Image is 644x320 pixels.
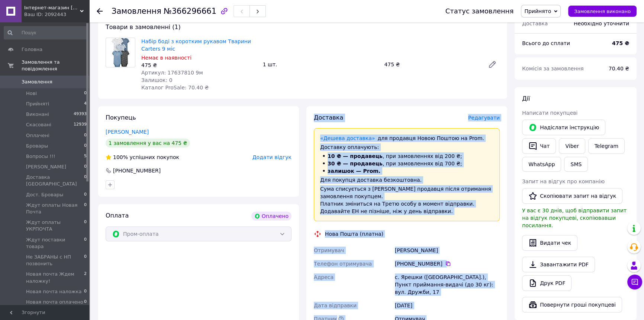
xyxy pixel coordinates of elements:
div: Оплачено [251,212,292,221]
span: Інтернет-магазин mami.kiev.ua [24,4,80,11]
span: Скасовані [26,121,51,128]
span: Головна [22,46,42,53]
span: Прийняті [26,101,49,107]
span: 49393 [74,111,87,118]
span: 70.40 ₴ [609,66,629,72]
a: Друк PDF [522,275,571,291]
b: 475 ₴ [612,40,629,46]
div: с. Ярешки ([GEOGRAPHIC_DATA].), Пункт приймання-видачі (до 30 кг): вул. Дружби, 17 [393,270,501,299]
span: 2 [84,271,87,284]
span: Дії [522,95,530,102]
span: Дата відправки [314,302,357,308]
span: Вопросы !!! [26,153,55,160]
a: WhatsApp [522,157,561,172]
button: Скопіювати запит на відгук [522,188,622,204]
button: Надіслати інструкцію [522,120,605,135]
div: 475 ₴ [381,59,482,70]
span: Нові [26,90,37,97]
a: [PERSON_NAME] [106,129,149,135]
span: Замовлення виконано [574,9,631,14]
li: , при замовленнях від 700 ₴; [320,160,493,167]
span: 0 [84,164,87,170]
div: [PHONE_NUMBER] [112,167,161,174]
span: Отримувач [314,247,344,253]
span: Не ЗАБРАНЫ с НП позвонить [26,254,84,267]
span: Оплата [106,212,129,219]
div: Повернутися назад [97,7,103,15]
input: Пошук [4,26,87,39]
div: Нова Пошта (платна) [323,230,385,238]
div: [PHONE_NUMBER] [395,260,500,267]
span: Покупець [106,114,136,121]
span: Всього до сплати [522,40,570,46]
div: успішних покупок [106,153,179,161]
span: 30 ₴ — продавець [328,161,383,167]
span: 0 [84,237,87,250]
span: 0 [84,299,87,305]
span: Редагувати [468,115,500,121]
span: 0 [84,202,87,215]
span: залишок — Prom. [328,168,380,174]
span: 0 [84,174,87,187]
span: У вас є 30 днів, щоб відправити запит на відгук покупцеві, скопіювавши посилання. [522,207,627,228]
a: Набір боді з коротким рукавом Тварини Carters 9 міс [141,38,251,52]
button: Повернути гроші покупцеві [522,297,622,313]
span: Залишок: 0 [141,77,173,83]
span: Виконані [26,111,49,118]
span: Доставка [GEOGRAPHIC_DATA] [26,174,84,187]
span: Доставка [522,20,548,26]
span: Новая почта оплачено [26,299,83,305]
a: «Дешева доставка» [320,135,375,141]
span: Прийнято [524,8,551,14]
span: Комісія за замовлення [522,66,584,72]
button: Замовлення виконано [568,6,637,17]
button: SMS [564,157,588,172]
span: Додати відгук [252,154,292,160]
span: Замовлення та повідомлення [22,59,89,72]
span: 0 [84,90,87,97]
span: Каталог ProSale: 70.40 ₴ [141,85,209,91]
span: Написати покупцеві [522,110,577,116]
span: Телефон отримувача [314,261,372,267]
a: Telegram [588,138,625,154]
span: [PERSON_NAME] [26,164,66,170]
span: 0 [84,219,87,232]
span: Адреса [314,274,334,280]
span: 12939 [74,121,87,128]
span: Новая почта наложка [26,288,81,295]
button: Видати чек [522,235,577,251]
span: Бровары [26,143,48,149]
span: 0 [84,191,87,198]
span: Ждут оплаты Новая Почта [26,202,84,215]
a: Viber [559,138,585,154]
span: Доставка [314,114,343,121]
span: Ждут поставки товара [26,237,84,250]
span: Новая почта Ждем наложку! [26,271,84,284]
span: 10 ₴ — продавець [328,153,383,159]
span: Немає в наявності [141,55,191,61]
span: 4 [84,101,87,107]
button: Чат з покупцем [627,275,642,289]
a: Завантажити PDF [522,257,595,272]
div: [DATE] [393,299,501,312]
div: Ваш ID: 2092443 [24,11,89,18]
div: 1 замовлення у вас на 475 ₴ [106,139,190,148]
span: 0 [84,254,87,267]
span: №366296661 [164,7,216,16]
span: Ждут оплаты УКРПОЧТА [26,219,84,232]
span: Товари в замовленні (1) [106,23,181,31]
div: 1 шт. [260,59,381,70]
span: 0 [84,132,87,139]
div: Статус замовлення [445,7,514,15]
a: Редагувати [485,57,500,72]
img: Набір боді з коротким рукавом Тварини Carters 9 міс [109,38,132,67]
span: 5 [84,153,87,160]
span: Дост. Бровары [26,191,63,198]
span: 0 [84,143,87,149]
div: Доставку оплачують: [320,143,493,151]
span: 0 [84,288,87,295]
span: Оплачені [26,132,49,139]
span: Замовлення [112,7,161,16]
div: Сума списується з [PERSON_NAME] продавця після отримання замовлення покупцем. Платник зміниться н... [320,185,493,215]
span: 100% [113,154,128,160]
